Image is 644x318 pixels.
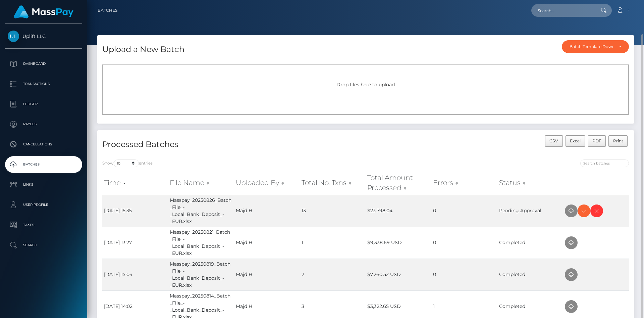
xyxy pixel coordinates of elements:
th: Errors: activate to sort column ascending [431,171,497,195]
th: File Name: activate to sort column ascending [168,171,234,195]
td: Completed [497,227,563,259]
h4: Upload a New Batch [102,44,184,55]
a: Payees [5,116,82,133]
td: [DATE] 15:35 [102,195,168,227]
img: Uplift LLC [8,31,19,42]
td: $7,260.52 USD [366,259,431,290]
button: Excel [566,135,585,147]
span: PDF [592,138,601,143]
button: CSV [545,135,563,147]
td: Majd H [234,227,300,259]
p: Transactions [8,79,79,89]
a: Links [5,176,82,193]
button: Batch Template Download [562,40,629,53]
input: Search... [531,4,594,17]
span: Uplift LLC [5,33,82,39]
p: Search [8,240,79,250]
td: 1 [300,227,366,259]
a: Ledger [5,96,82,112]
p: User Profile [8,200,79,210]
span: Drop files here to upload [336,82,395,88]
td: $23,798.04 [366,195,431,227]
p: Payees [8,119,79,129]
a: Taxes [5,217,82,233]
a: Cancellations [5,136,82,153]
p: Cancellations [8,139,79,149]
a: Batches [5,156,82,173]
p: Ledger [8,99,79,109]
td: Masspay_20250819_Batch_File_-_Local_Bank_Deposit_-_EUR.xlsx [168,259,234,290]
th: Uploaded By: activate to sort column ascending [234,171,300,195]
img: MassPay Logo [14,5,73,18]
td: 0 [431,259,497,290]
td: Majd H [234,259,300,290]
td: [DATE] 15:04 [102,259,168,290]
span: Print [613,138,623,143]
button: PDF [588,135,606,147]
a: Transactions [5,76,82,92]
div: Batch Template Download [570,44,613,49]
td: 0 [431,227,497,259]
th: Time: activate to sort column ascending [102,171,168,195]
input: Search batches [580,160,629,167]
span: CSV [549,138,558,143]
p: Batches [8,160,79,170]
td: 2 [300,259,366,290]
td: 13 [300,195,366,227]
td: $9,338.69 USD [366,227,431,259]
td: Masspay_20250826_Batch_File_-_Local_Bank_Deposit_-_EUR.xlsx [168,195,234,227]
h4: Processed Batches [102,139,361,150]
p: Links [8,180,79,190]
td: [DATE] 13:27 [102,227,168,259]
td: 0 [431,195,497,227]
a: Batches [98,3,117,17]
p: Dashboard [8,59,79,69]
a: Search [5,237,82,254]
td: Masspay_20250821_Batch_File_-_Local_Bank_Deposit_-_EUR.xlsx [168,227,234,259]
a: User Profile [5,196,82,213]
td: Completed [497,259,563,290]
label: Show entries [102,160,153,167]
p: Taxes [8,220,79,230]
a: Dashboard [5,55,82,72]
td: Pending Approval [497,195,563,227]
th: Total No. Txns: activate to sort column ascending [300,171,366,195]
button: Print [608,135,628,147]
th: Total Amount Processed: activate to sort column ascending [366,171,431,195]
th: Status: activate to sort column ascending [497,171,563,195]
td: Majd H [234,195,300,227]
span: Excel [570,138,581,143]
select: Showentries [114,160,139,167]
